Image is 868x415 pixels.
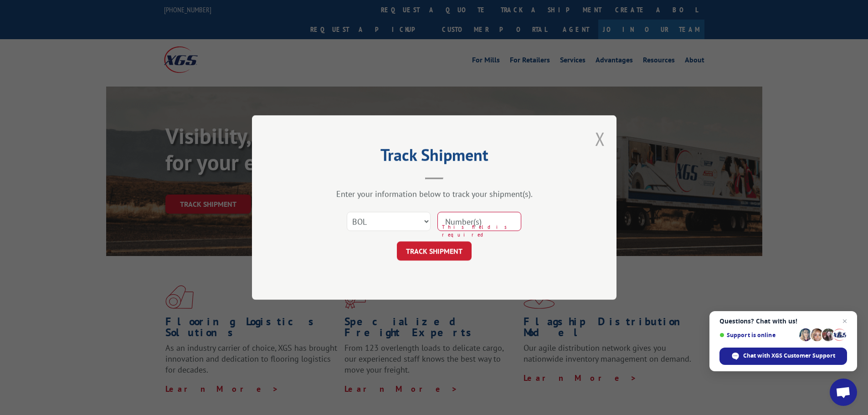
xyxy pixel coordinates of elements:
[437,212,521,231] input: Number(s)
[719,332,796,338] span: Support is online
[830,379,857,406] a: Open chat
[595,127,605,151] button: Close modal
[442,223,521,238] span: This field is required
[743,352,835,360] span: Chat with XGS Customer Support
[298,189,571,199] div: Enter your information below to track your shipment(s).
[397,241,472,261] button: TRACK SHIPMENT
[719,348,847,365] span: Chat with XGS Customer Support
[298,149,571,166] h2: Track Shipment
[719,318,847,325] span: Questions? Chat with us!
